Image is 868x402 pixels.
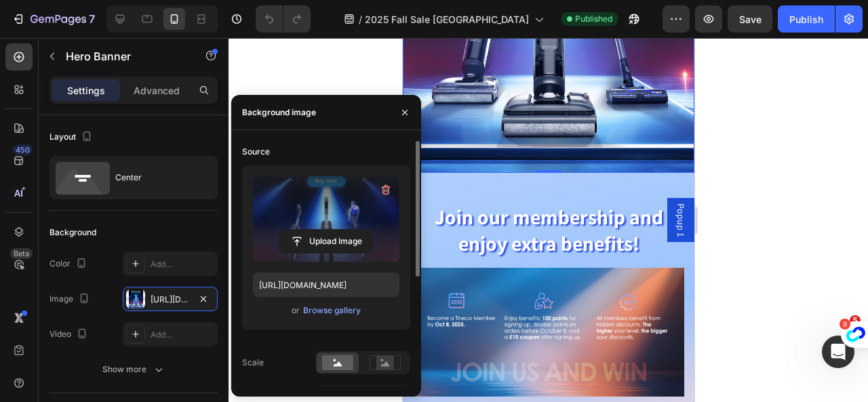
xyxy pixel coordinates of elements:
[151,294,190,306] div: [URL][DOMAIN_NAME]
[5,5,101,33] button: 7
[50,226,96,239] div: Background
[134,83,180,98] p: Advanced
[10,248,33,259] div: Beta
[365,12,529,26] span: 2025 Fall Sale [GEOGRAPHIC_DATA]
[850,315,861,326] span: 5
[253,273,399,297] input: https://example.com/image.jpg
[50,325,90,344] div: Video
[50,255,90,273] div: Color
[115,162,198,193] div: Center
[302,304,361,317] button: Browse gallery
[50,357,218,382] button: Show more
[789,12,823,26] div: Publish
[728,5,772,33] button: Save
[102,363,165,376] div: Show more
[151,258,214,270] div: Add...
[89,11,95,27] p: 7
[575,13,612,25] span: Published
[403,38,694,402] iframe: Design area
[151,329,214,341] div: Add...
[50,128,95,146] div: Layout
[242,357,264,369] div: Scale
[822,336,854,368] iframe: Intercom live chat
[256,5,311,33] div: Undo/Redo
[242,106,316,119] div: Background image
[292,302,300,319] span: or
[359,12,362,26] span: /
[242,146,270,158] div: Source
[67,83,105,98] p: Settings
[739,14,762,25] span: Save
[13,144,33,155] div: 450
[303,304,361,317] div: Browse gallery
[778,5,835,33] button: Publish
[66,48,181,64] p: Hero Banner
[50,290,92,308] div: Image
[279,229,374,254] button: Upload Image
